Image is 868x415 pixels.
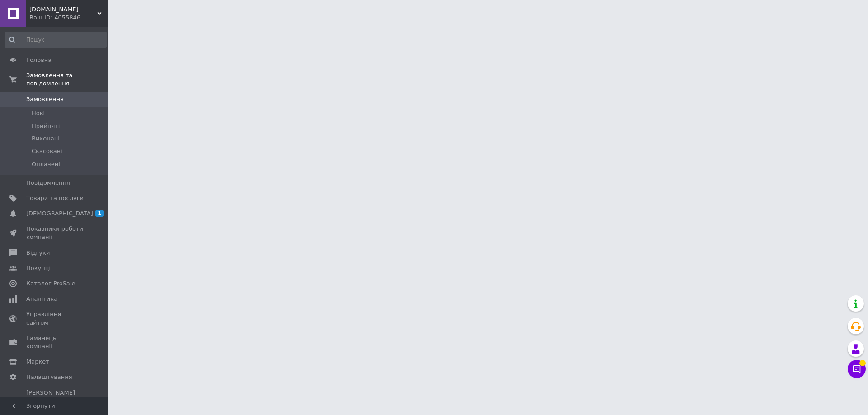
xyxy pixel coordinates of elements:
span: Маркет [26,358,49,366]
span: Замовлення та повідомлення [26,71,108,88]
span: Нові [32,109,45,117]
span: Покупці [26,264,51,272]
span: Відгуки [26,249,50,257]
span: Замовлення [26,95,64,103]
span: Гаманець компанії [26,334,84,350]
span: 1 [95,210,104,217]
span: Аналітика [26,295,57,303]
span: Повідомлення [26,179,70,187]
span: Товари та послуги [26,194,84,202]
span: [DEMOGRAPHIC_DATA] [26,210,93,218]
input: Пошук [5,32,107,48]
span: Каталог ProSale [26,280,75,288]
span: Показники роботи компанії [26,225,84,241]
span: Оплачені [32,160,60,168]
span: Autobutique.com.ua [29,5,97,14]
span: Виконані [32,135,60,143]
div: Ваш ID: 4055846 [29,14,108,22]
span: Управління сайтом [26,310,84,326]
span: Скасовані [32,147,62,155]
span: Прийняті [32,122,60,130]
button: Чат з покупцем [848,360,866,378]
span: [PERSON_NAME] та рахунки [26,389,84,414]
span: Головна [26,56,52,64]
span: Налаштування [26,373,72,381]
